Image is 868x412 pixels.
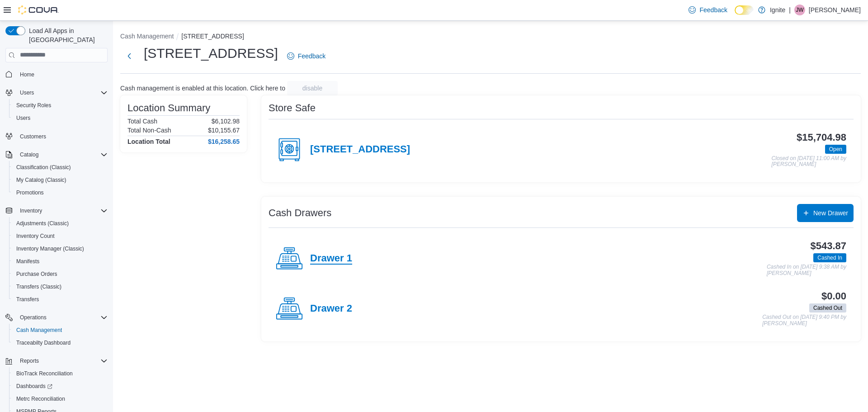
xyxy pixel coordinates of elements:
[2,148,111,161] button: Catalog
[16,312,50,323] button: Operations
[13,269,61,279] a: Purchase Orders
[16,395,65,403] span: Metrc Reconciliation
[9,293,111,306] button: Transfers
[16,370,73,377] span: BioTrack Reconciliation
[302,84,322,93] span: disable
[809,5,861,15] p: [PERSON_NAME]
[9,186,111,199] button: Promotions
[127,103,210,114] h3: Location Summary
[829,145,842,153] span: Open
[13,187,47,198] a: Promotions
[2,68,111,81] button: Home
[809,303,846,313] span: Cashed Out
[13,175,108,185] span: My Catalog (Classic)
[13,256,43,267] a: Manifests
[13,337,108,348] span: Traceabilty Dashboard
[13,294,42,305] a: Transfers
[13,269,108,279] span: Purchase Orders
[13,113,34,123] a: Users
[120,32,861,43] nav: An example of EuiBreadcrumbs
[310,253,352,265] h4: Drawer 1
[16,102,51,109] span: Security Roles
[120,47,138,65] button: Next
[16,164,71,171] span: Classification (Classic)
[298,52,325,61] span: Feedback
[20,151,38,158] span: Catalog
[797,204,854,222] button: New Drawer
[13,368,76,379] a: BioTrack Reconciliation
[9,99,111,112] button: Security Roles
[16,131,108,142] span: Customers
[120,85,285,92] p: Cash management is enabled at this location. Click here to
[16,258,39,265] span: Manifests
[9,268,111,280] button: Purchase Orders
[18,5,59,14] img: Cova
[9,255,111,268] button: Manifests
[13,256,108,267] span: Manifests
[16,245,84,252] span: Inventory Manager (Classic)
[16,232,55,240] span: Inventory Count
[127,118,157,125] h6: Total Cash
[13,162,75,173] a: Classification (Classic)
[16,114,30,122] span: Users
[16,270,57,278] span: Purchase Orders
[13,175,70,185] a: My Catalog (Classic)
[16,87,38,98] button: Users
[13,381,56,392] a: Dashboards
[13,337,74,348] a: Traceabilty Dashboard
[13,162,108,173] span: Classification (Classic)
[9,367,111,380] button: BioTrack Reconciliation
[2,86,111,99] button: Users
[735,5,754,15] input: Dark Mode
[13,187,108,198] span: Promotions
[20,357,39,365] span: Reports
[13,100,55,111] a: Security Roles
[767,264,846,276] p: Cashed In on [DATE] 9:38 AM by [PERSON_NAME]
[20,133,46,140] span: Customers
[16,339,71,346] span: Traceabilty Dashboard
[269,208,331,218] h3: Cash Drawers
[9,112,111,124] button: Users
[16,149,42,160] button: Catalog
[13,218,72,229] a: Adjustments (Classic)
[20,89,34,96] span: Users
[127,138,170,145] h4: Location Total
[9,230,111,242] button: Inventory Count
[2,130,111,143] button: Customers
[13,393,108,404] span: Metrc Reconciliation
[16,87,108,98] span: Users
[789,5,791,15] p: |
[13,325,66,336] a: Cash Management
[13,294,108,305] span: Transfers
[212,118,240,125] p: $6,102.98
[9,280,111,293] button: Transfers (Classic)
[16,131,50,142] a: Customers
[13,231,108,242] span: Inventory Count
[685,1,731,19] a: Feedback
[699,5,727,14] span: Feedback
[13,281,108,292] span: Transfers (Classic)
[13,100,108,111] span: Security Roles
[20,314,47,321] span: Operations
[2,204,111,217] button: Inventory
[16,355,108,366] span: Reports
[16,205,108,216] span: Inventory
[16,189,44,196] span: Promotions
[825,145,846,154] span: Open
[797,132,846,143] h3: $15,704.98
[16,220,69,227] span: Adjustments (Classic)
[9,242,111,255] button: Inventory Manager (Classic)
[770,5,785,15] p: Ignite
[9,324,111,336] button: Cash Management
[9,174,111,186] button: My Catalog (Classic)
[16,312,108,323] span: Operations
[287,81,338,95] button: disable
[13,281,65,292] a: Transfers (Classic)
[813,253,846,262] span: Cashed In
[120,33,174,40] button: Cash Management
[20,207,42,214] span: Inventory
[13,381,108,392] span: Dashboards
[16,355,42,366] button: Reports
[310,303,352,315] h4: Drawer 2
[9,217,111,230] button: Adjustments (Classic)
